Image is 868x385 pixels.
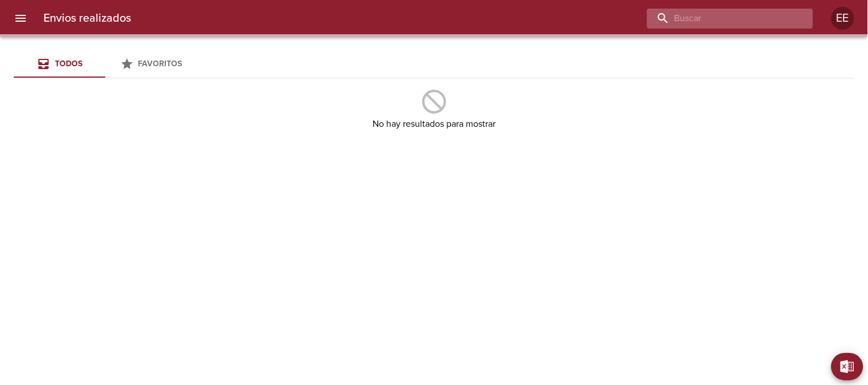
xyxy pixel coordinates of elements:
[831,7,854,30] div: EE
[7,5,34,32] button: menu
[372,116,496,132] h6: No hay resultados para mostrar
[138,59,183,69] span: Favoritos
[55,59,82,69] span: Todos
[831,353,863,380] button: Exportar Excel
[831,7,854,30] div: Abrir información de usuario
[14,50,197,78] div: Tabs Envios
[647,9,794,29] input: buscar
[43,9,131,27] h6: Envios realizados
